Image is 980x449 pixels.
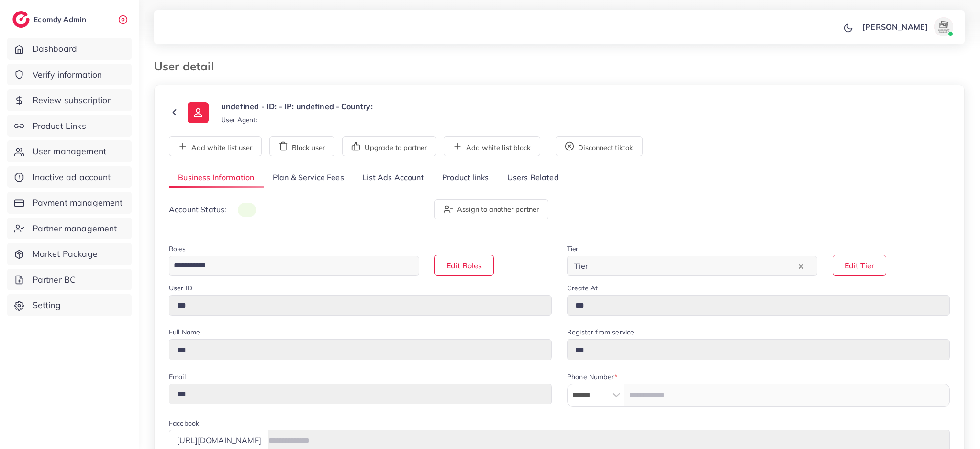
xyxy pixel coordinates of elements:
[7,269,132,291] a: Partner BC
[7,294,132,316] a: Setting
[33,171,111,184] span: Inactive ad account
[33,94,112,106] span: Review subscription
[12,11,89,28] a: logoEcomdy Admin
[444,136,540,156] button: Add white list block
[169,418,199,428] label: Facebook
[342,136,436,156] button: Upgrade to partner
[169,244,186,253] label: Roles
[264,168,353,188] a: Plan & Service Fees
[567,283,598,293] label: Create At
[169,204,256,216] p: Account Status:
[572,259,590,273] span: Tier
[857,17,957,36] a: [PERSON_NAME]avatar
[33,299,61,311] span: Setting
[567,256,817,276] div: Search for option
[33,120,86,132] span: Product Links
[33,274,76,286] span: Partner BC
[799,260,803,271] button: Clear Selected
[33,248,98,260] span: Market Package
[169,168,264,188] a: Business Information
[556,136,643,156] button: Disconnect tiktok
[7,140,132,162] a: User management
[567,372,617,381] label: Phone Number
[567,244,579,253] label: Tier
[33,69,102,81] span: Verify information
[33,222,117,235] span: Partner management
[7,89,132,111] a: Review subscription
[7,115,132,137] a: Product Links
[154,59,222,73] h3: User detail
[833,255,886,276] button: Edit Tier
[434,255,494,276] button: Edit Roles
[33,196,123,209] span: Payment management
[169,136,262,156] button: Add white list user
[221,115,257,125] small: User Agent:
[7,218,132,240] a: Partner management
[7,192,132,214] a: Payment management
[498,168,568,188] a: Users Related
[7,38,132,60] a: Dashboard
[7,243,132,265] a: Market Package
[12,11,30,28] img: logo
[33,15,89,24] h2: Ecomdy Admin
[934,17,953,36] img: avatar
[353,168,433,188] a: List Ads Account
[169,372,186,381] label: Email
[33,145,106,158] span: User management
[170,258,407,273] input: Search for option
[169,283,192,293] label: User ID
[434,199,548,219] button: Assign to another partner
[33,43,77,55] span: Dashboard
[7,166,132,188] a: Inactive ad account
[591,258,796,273] input: Search for option
[567,327,634,337] label: Register from service
[169,327,200,337] label: Full Name
[188,102,209,123] img: ic-user-info.36bf1079.svg
[221,101,373,112] p: undefined - ID: - IP: undefined - Country:
[862,21,928,33] p: [PERSON_NAME]
[433,168,498,188] a: Product links
[269,136,334,156] button: Block user
[169,256,419,276] div: Search for option
[7,64,132,86] a: Verify information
